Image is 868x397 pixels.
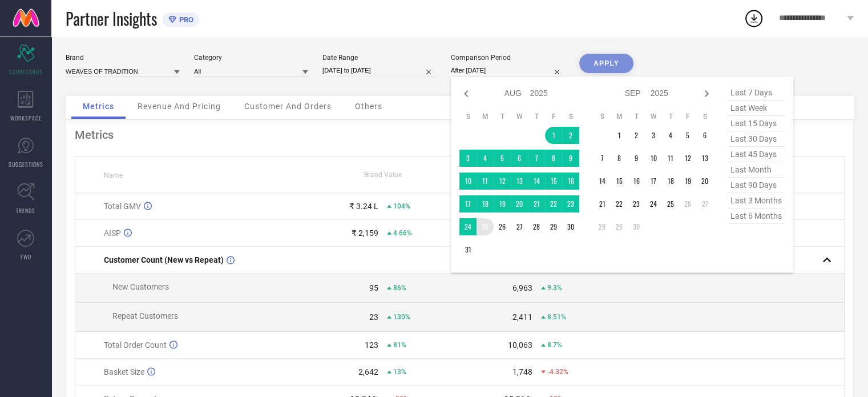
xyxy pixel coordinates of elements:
td: Tue Aug 05 2025 [494,150,511,167]
div: 2,411 [512,312,532,322]
td: Fri Aug 08 2025 [545,150,562,167]
span: WORKSPACE [10,114,42,122]
span: Repeat Customers [112,311,178,320]
td: Sun Aug 17 2025 [459,195,477,212]
span: SUGGESTIONS [9,160,43,169]
td: Mon Sep 01 2025 [611,127,628,144]
td: Mon Aug 18 2025 [477,195,494,212]
td: Sun Aug 24 2025 [459,218,477,235]
span: Basket Size [104,367,144,376]
td: Tue Sep 16 2025 [628,173,645,190]
span: AISP [104,228,121,238]
td: Mon Aug 04 2025 [477,150,494,167]
td: Sat Aug 23 2025 [562,195,579,212]
td: Sat Sep 13 2025 [696,150,713,167]
div: Next month [700,87,713,101]
input: Select date range [322,65,437,77]
div: Category [194,54,308,62]
span: 86% [393,284,406,292]
span: 8.51% [547,313,566,321]
td: Wed Sep 17 2025 [645,173,662,190]
div: 1,748 [512,367,532,376]
td: Thu Aug 28 2025 [528,218,545,235]
td: Tue Sep 23 2025 [628,195,645,212]
td: Thu Sep 04 2025 [662,127,679,144]
td: Fri Aug 22 2025 [545,195,562,212]
td: Mon Sep 22 2025 [611,195,628,212]
div: 123 [365,340,378,350]
div: 95 [369,283,378,292]
td: Sun Sep 21 2025 [594,195,611,212]
th: Monday [611,112,628,121]
td: Sun Sep 14 2025 [594,173,611,190]
td: Sat Aug 16 2025 [562,173,579,190]
span: 130% [393,313,410,321]
div: 6,963 [512,283,532,292]
span: 8.7% [547,341,562,349]
span: 4.66% [393,229,412,237]
td: Sat Aug 09 2025 [562,150,579,167]
span: Revenue And Pricing [138,102,221,111]
div: Date Range [322,54,437,62]
td: Fri Aug 01 2025 [545,127,562,144]
div: Brand [66,54,180,62]
td: Wed Aug 13 2025 [511,173,528,190]
span: Total Order Count [104,340,167,350]
td: Thu Aug 07 2025 [528,150,545,167]
span: last 7 days [728,85,785,101]
span: 104% [393,202,410,210]
span: last 30 days [728,131,785,147]
td: Fri Sep 19 2025 [679,173,696,190]
td: Sun Sep 07 2025 [594,150,611,167]
td: Mon Sep 29 2025 [611,218,628,235]
span: last 6 months [728,208,785,224]
td: Thu Aug 14 2025 [528,173,545,190]
td: Mon Aug 25 2025 [477,218,494,235]
span: last 45 days [728,147,785,162]
div: 10,063 [508,340,532,350]
div: Open download list [744,8,764,29]
td: Wed Sep 03 2025 [645,127,662,144]
span: last 3 months [728,193,785,208]
span: PRO [176,15,193,24]
span: last 90 days [728,178,785,193]
span: TRENDS [16,206,35,215]
td: Tue Aug 12 2025 [494,173,511,190]
td: Tue Sep 09 2025 [628,150,645,167]
div: 2,642 [358,367,378,376]
span: Name [104,171,123,179]
td: Tue Aug 19 2025 [494,195,511,212]
span: Customer Count (New vs Repeat) [104,255,224,264]
span: last month [728,162,785,178]
td: Thu Aug 21 2025 [528,195,545,212]
span: 81% [393,341,406,349]
div: Previous month [459,87,473,101]
td: Wed Sep 24 2025 [645,195,662,212]
span: 9.3% [547,284,562,292]
input: Select comparison period [451,65,565,77]
span: Customer And Orders [244,102,332,111]
td: Mon Sep 15 2025 [611,173,628,190]
td: Wed Aug 27 2025 [511,218,528,235]
span: Others [355,102,382,111]
th: Tuesday [494,112,511,121]
td: Wed Sep 10 2025 [645,150,662,167]
td: Wed Aug 06 2025 [511,150,528,167]
th: Monday [477,112,494,121]
span: Brand Value [364,171,402,179]
td: Fri Aug 15 2025 [545,173,562,190]
div: Comparison Period [451,54,565,62]
td: Thu Sep 25 2025 [662,195,679,212]
td: Sun Aug 10 2025 [459,173,477,190]
span: Partner Insights [66,7,157,30]
div: Metrics [75,128,845,142]
span: 13% [393,368,406,376]
th: Friday [545,112,562,121]
span: SCORECARDS [9,67,43,76]
td: Sun Aug 03 2025 [459,150,477,167]
th: Wednesday [645,112,662,121]
th: Sunday [594,112,611,121]
th: Saturday [562,112,579,121]
th: Friday [679,112,696,121]
td: Thu Sep 18 2025 [662,173,679,190]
